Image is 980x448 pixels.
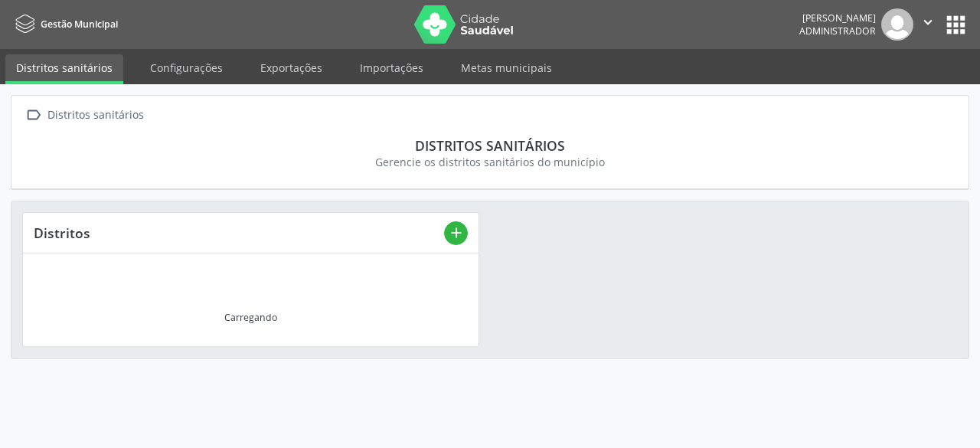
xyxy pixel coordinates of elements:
div: [PERSON_NAME] [799,11,876,25]
div: Distritos sanitários [33,137,947,154]
div: Gerencie os distritos sanitários do município [33,154,947,170]
button: add [444,221,468,245]
div: Distritos [34,224,444,241]
span: Gestão Municipal [41,18,118,31]
a:  Distritos sanitários [22,104,146,126]
div: Distritos sanitários [44,104,146,126]
button: apps [942,11,969,38]
a: Metas municipais [450,54,563,81]
a: Exportações [250,54,333,81]
div: Carregando [224,311,277,324]
i: add [448,224,465,241]
a: Gestão Municipal [11,11,118,37]
a: Importações [349,54,434,81]
span: Administrador [799,25,876,38]
img: img [881,8,913,41]
i:  [920,14,936,31]
i:  [22,104,44,126]
button:  [913,8,942,41]
a: Configurações [139,54,234,81]
a: Distritos sanitários [5,54,123,84]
